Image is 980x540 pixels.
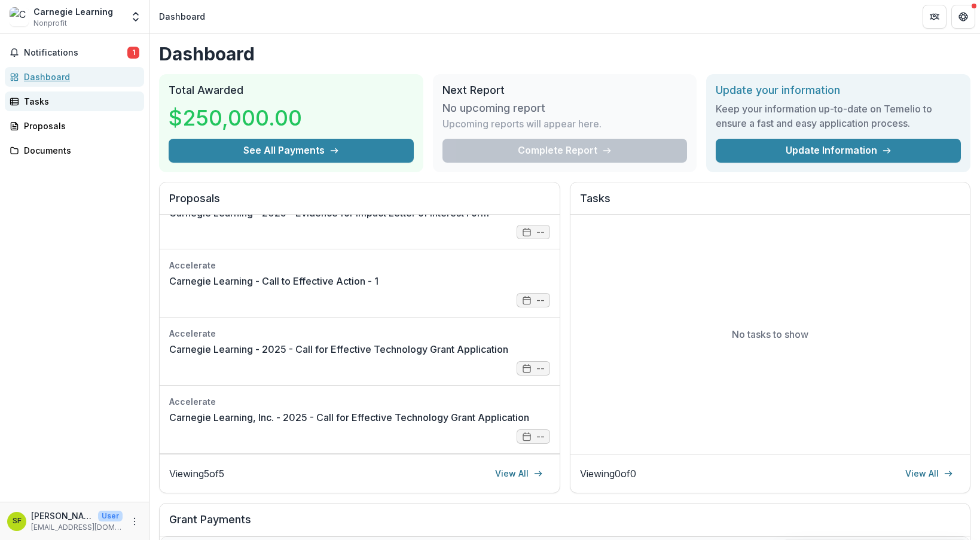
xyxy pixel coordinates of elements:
[5,116,144,136] a: Proposals
[169,342,508,356] a: Carnegie Learning - 2025 - Call for Effective Technology Grant Application
[716,139,961,163] a: Update Information
[716,84,961,97] h2: Update your information
[169,513,960,536] h2: Grant Payments
[24,71,135,83] div: Dashboard
[923,5,947,29] button: Partners
[488,464,550,483] a: View All
[127,514,142,529] button: More
[159,10,205,23] div: Dashboard
[716,102,961,130] h3: Keep your information up-to-date on Temelio to ensure a fast and easy application process.
[169,274,378,288] a: Carnegie Learning - Call to Effective Action - 1
[898,464,960,483] a: View All
[24,120,135,132] div: Proposals
[732,327,808,341] p: No tasks to show
[442,102,545,115] h3: No upcoming report
[154,8,210,25] nav: breadcrumb
[442,117,602,131] p: Upcoming reports will appear here.
[169,139,414,163] button: See All Payments
[24,144,135,157] div: Documents
[5,43,144,62] button: Notifications1
[127,5,144,29] button: Open entity switcher
[5,67,144,87] a: Dashboard
[127,47,139,59] span: 1
[951,5,975,29] button: Get Help
[5,141,144,160] a: Documents
[13,517,22,525] div: Stephen Fancsali
[169,84,414,97] h2: Total Awarded
[169,466,224,481] p: Viewing 5 of 5
[580,192,961,215] h2: Tasks
[5,91,144,111] a: Tasks
[33,18,67,29] span: Nonprofit
[169,192,550,215] h2: Proposals
[98,511,123,521] p: User
[10,7,29,26] img: Carnegie Learning
[33,5,113,18] div: Carnegie Learning
[31,522,123,533] p: [EMAIL_ADDRESS][DOMAIN_NAME]
[169,102,302,134] h3: $250,000.00
[159,43,970,65] h1: Dashboard
[169,206,489,220] a: Carnegie Learning - 2025 - Evidence for Impact Letter of Interest Form
[442,84,688,97] h2: Next Report
[24,48,127,58] span: Notifications
[24,95,135,108] div: Tasks
[580,466,636,481] p: Viewing 0 of 0
[31,510,93,522] p: [PERSON_NAME]
[169,410,529,425] a: Carnegie Learning, Inc. - 2025 - Call for Effective Technology Grant Application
